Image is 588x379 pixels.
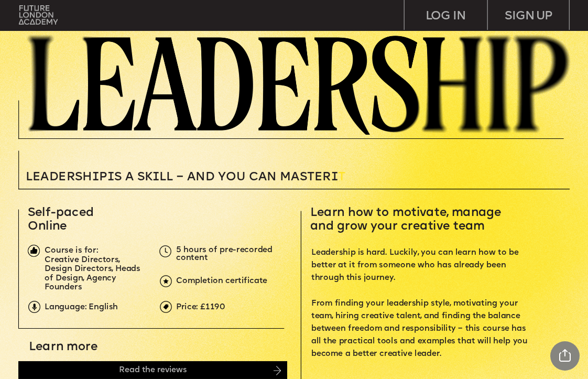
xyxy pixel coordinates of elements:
[274,366,281,375] img: image-14cb1b2c-41b0-4782-8715-07bdb6bd2f06.png
[28,207,94,219] span: Self-paced
[28,301,40,313] img: upload-9eb2eadd-7bf9-4b2b-b585-6dd8b9275b41.png
[160,275,172,287] img: upload-6b0d0326-a6ce-441c-aac1-c2ff159b353e.png
[153,171,159,183] span: i
[550,341,580,371] div: Share
[19,5,57,25] img: upload-bfdffa89-fac7-4f57-a443-c7c39906ba42.png
[331,171,338,183] span: i
[26,171,338,183] span: Leadersh p s a sk ll – and you can MASTER
[160,301,172,313] img: upload-969c61fd-ea08-4d05-af36-d273f2608f5e.png
[26,171,439,183] p: T
[159,245,171,257] img: upload-5dcb7aea-3d7f-4093-a867-f0427182171d.png
[45,256,143,291] span: Creative Directors, Design Directors, Heads of Design, Agency Founders
[28,221,67,233] span: Online
[45,247,98,254] span: Course is for:
[176,304,225,311] span: Price: £1190
[45,304,118,311] span: Language: English
[29,341,97,353] span: Learn more
[176,246,275,262] span: 5 hours of pre-recorded content
[311,249,530,358] span: Leadership is hard. Luckily, you can learn how to be better at it from someone who has already be...
[28,245,40,257] img: image-1fa7eedb-a71f-428c-a033-33de134354ef.png
[176,277,267,285] span: Completion certificate
[107,171,114,183] span: i
[92,171,99,183] span: i
[310,207,504,232] span: Learn how to motivate, manage and grow your creative team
